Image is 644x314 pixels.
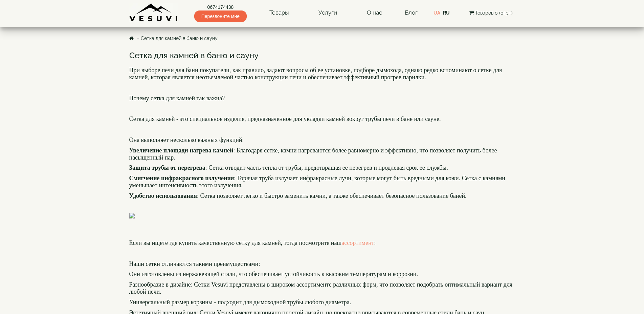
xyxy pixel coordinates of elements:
h3: Сетка для камней в баню и сауну [129,51,515,60]
b: Удобство использования [129,192,197,199]
span: Товаров 0 (0грн) [475,10,513,16]
b: Увеличение площади нагрева камней [129,147,234,154]
font: Разнообразие в дизайне: Сетки Vesuvi представлены в широком ассортименте различных форм, что позв... [129,281,513,295]
span: Наши сетки отличаются такими преимуществами: [129,260,260,267]
a: Блог [405,9,418,16]
img: %20%D0%BF%D0%BE%D1%81%D1%82%20%D0%BF%D1%80%D0%BE%20%D0%BA%D0%BE%D0%BC%D0%BF%D0%B0%D0%BD%D1%96%D1%... [129,213,292,218]
font: Она выполняет несколько важных функций: [129,137,244,143]
font: Почему сетка для камней так важна? [129,95,225,102]
a: 0674174438 [194,4,247,11]
font: : Горячая труба излучает инфракрасные лучи, которые могут быть вредными для кожи. Сетка с камнями... [129,175,506,189]
a: ассортимент [341,239,374,246]
b: Защита трубы от перегрева [129,164,205,171]
font: Универсальный размер корзины - подходит для дымоходной трубы любого диаметра. [129,299,351,306]
font: При выборе печи для бани покупатели, как правило, задают вопросы об ее установке, подборе дымоход... [129,67,502,81]
font: Сетка для камней - это специальное изделие, предназначенное для укладки камней вокруг трубы печи ... [129,116,441,122]
span: ru [443,10,450,16]
a: О нас [360,5,389,21]
button: Товаров 0 (0грн) [467,9,515,17]
a: Услуги [312,5,344,21]
font: Если вы ищете где купить качественную сетку для камней, тогда посмотрите наш : [129,239,376,246]
b: Смягчение инфракрасного излучения [129,175,234,182]
font: : Сетка отводит часть тепла от трубы, предотвращая ее перегрев и продлевая срок ее службы. [129,164,448,171]
span: Перезвоните мне [194,11,247,22]
a: ua [434,10,440,16]
a: Товары [263,5,296,21]
a: Сетка для камней в баню и сауну [141,36,218,41]
font: : Благодаря сетке, камни нагреваются более равномерно и эффективно, что позволяет получить более ... [129,147,497,161]
img: Завод VESUVI [129,3,178,22]
font: : Сетка позволяет легко и быстро заменить камни, а также обеспечивает безопасное пользование баней. [129,192,467,199]
font: Они изготовлены из нержавеющей стали, что обеспечивает устойчивость к высоким температурам и корр... [129,271,418,277]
